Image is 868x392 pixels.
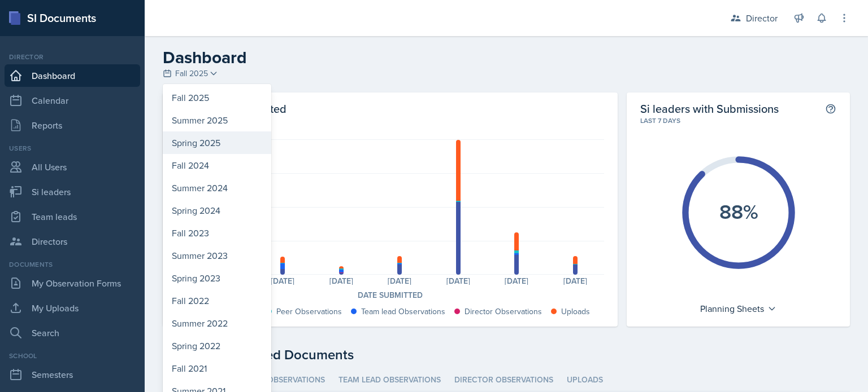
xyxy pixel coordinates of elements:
[454,369,553,391] li: Director Observations
[176,289,604,301] div: Date Submitted
[5,297,140,319] a: My Uploads
[163,222,271,244] div: Fall 2023
[163,131,271,154] div: Spring 2025
[5,143,140,153] div: Users
[5,230,140,253] a: Directors
[546,277,604,285] div: [DATE]
[640,116,836,126] div: Last 7 days
[163,345,850,365] div: Recently Submitted Documents
[176,116,604,126] div: Last 7 days
[5,205,140,228] a: Team leads
[253,277,311,285] div: [DATE]
[246,369,325,391] li: Peer Observations
[163,199,271,222] div: Spring 2024
[361,306,445,318] div: Team lead Observations
[312,277,370,285] div: [DATE]
[163,47,850,68] h2: Dashboard
[276,306,342,318] div: Peer Observations
[5,259,140,270] div: Documents
[163,109,271,131] div: Summer 2025
[175,68,208,80] span: Fall 2025
[163,334,271,357] div: Spring 2022
[176,102,604,116] h2: Documents Submitted
[163,267,271,289] div: Spring 2023
[5,363,140,386] a: Semesters
[5,52,140,62] div: Director
[5,156,140,178] a: All Users
[487,277,545,285] div: [DATE]
[163,244,271,267] div: Summer 2023
[5,114,140,136] a: Reports
[5,180,140,203] a: Si leaders
[567,369,603,391] li: Uploads
[5,89,140,112] a: Calendar
[163,177,271,199] div: Summer 2024
[338,369,441,391] li: Team lead Observations
[695,299,782,318] div: Planning Sheets
[5,272,140,294] a: My Observation Forms
[5,321,140,344] a: Search
[561,306,590,318] div: Uploads
[163,289,271,312] div: Fall 2022
[370,277,428,285] div: [DATE]
[640,102,779,116] h2: Si leaders with Submissions
[746,11,778,25] div: Director
[5,351,140,361] div: School
[5,64,140,87] a: Dashboard
[163,357,271,380] div: Fall 2021
[465,306,542,318] div: Director Observations
[163,312,271,334] div: Summer 2022
[719,197,758,226] text: 88%
[163,154,271,177] div: Fall 2024
[429,277,487,285] div: [DATE]
[163,86,271,109] div: Fall 2025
